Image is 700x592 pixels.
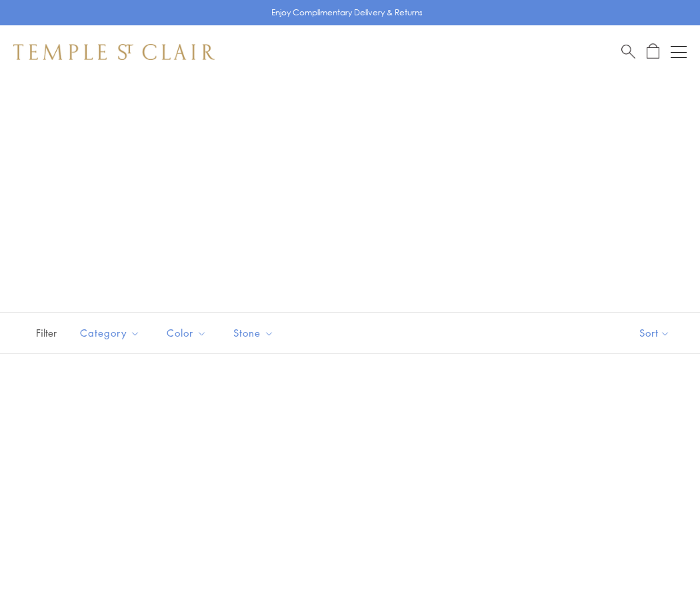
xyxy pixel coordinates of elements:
[73,325,150,341] span: Category
[70,318,150,348] button: Category
[157,318,217,348] button: Color
[227,325,284,341] span: Stone
[13,44,215,60] img: Temple St. Clair
[671,44,687,60] button: Open navigation
[160,325,217,341] span: Color
[647,43,659,60] a: Open Shopping Bag
[621,43,635,60] a: Search
[223,318,284,348] button: Stone
[609,313,700,353] button: Show sort by
[271,6,423,19] p: Enjoy Complimentary Delivery & Returns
